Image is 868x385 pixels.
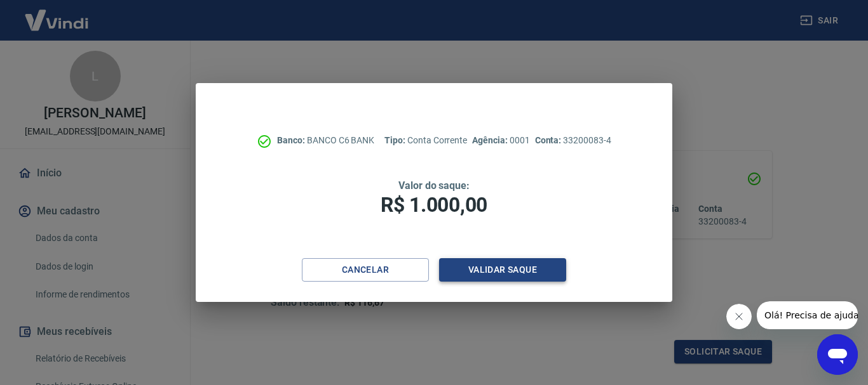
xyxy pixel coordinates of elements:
iframe: Botão para abrir a janela de mensagens [817,334,858,375]
p: 0001 [472,134,529,147]
span: Banco: [277,135,307,145]
span: Valor do saque: [398,179,470,192]
span: R$ 1.000,00 [381,193,487,217]
p: Conta Corrente [384,134,467,147]
span: Olá! Precisa de ajuda? [8,9,107,19]
span: Conta: [535,135,564,145]
span: Tipo: [384,135,407,145]
p: BANCO C6 BANK [277,134,374,147]
iframe: Mensagem da empresa [757,301,858,329]
p: 33200083-4 [535,134,611,147]
button: Validar saque [439,258,566,282]
span: Agência: [472,135,510,145]
button: Cancelar [302,258,429,282]
iframe: Fechar mensagem [726,304,752,329]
